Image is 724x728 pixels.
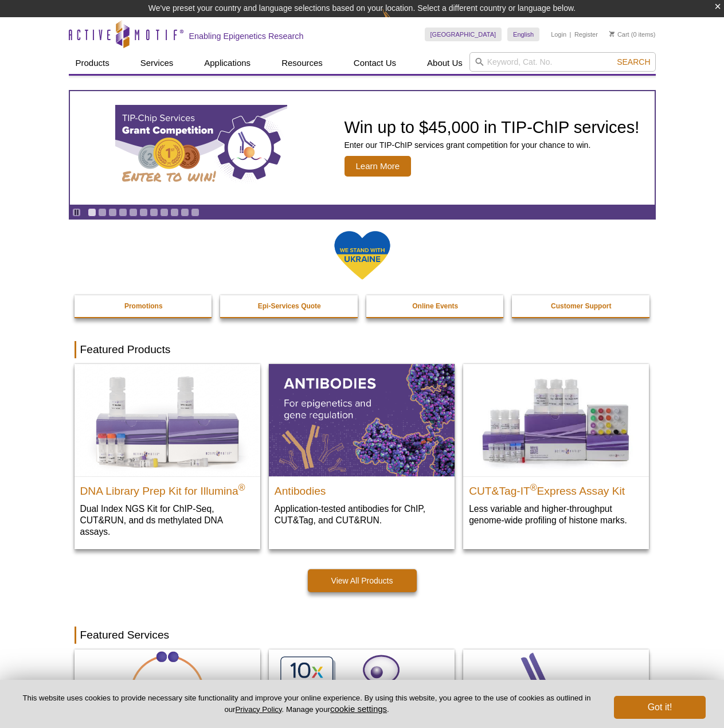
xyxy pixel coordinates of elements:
[609,30,629,38] a: Cart
[469,503,643,526] p: Less variable and higher-throughput genome-wide profiling of histone marks​.
[345,140,640,150] p: Enter our TIP-ChIP services grant competition for your chance to win.
[18,693,595,715] p: This website uses cookies to provide necessary site functionality and improve your online experie...
[80,480,255,497] h2: DNA Library Prep Kit for Illumina
[275,480,449,497] h2: Antibodies
[220,295,359,317] a: Epi-Services Quote
[463,364,649,538] a: CUT&Tag-IT® Express Assay Kit CUT&Tag-IT®Express Assay Kit Less variable and higher-throughput ge...
[69,52,116,74] a: Products
[75,295,213,317] a: Promotions
[469,480,643,497] h2: CUT&Tag-IT Express Assay Kit
[275,503,449,526] p: Application-tested antibodies for ChIP, CUT&Tag, and CUT&RUN.
[551,302,611,310] strong: Customer Support
[425,28,502,41] a: [GEOGRAPHIC_DATA]
[570,28,572,41] li: |
[609,28,656,41] li: (0 items)
[75,627,650,644] h2: Featured Services
[72,208,81,217] a: Toggle autoplay
[88,208,96,217] a: Go to slide 1
[345,156,412,177] span: Learn More
[258,302,321,310] strong: Epi-Services Quote
[98,208,107,217] a: Go to slide 2
[235,705,281,714] a: Privacy Policy
[70,91,655,205] a: TIP-ChIP Services Grant Competition Win up to $45,000 in TIP-ChIP services! Enter our TIP-ChIP se...
[530,483,537,492] sup: ®
[75,364,260,549] a: DNA Library Prep Kit for Illumina DNA Library Prep Kit for Illumina® Dual Index NGS Kit for ChIP-...
[197,52,257,74] a: Applications
[119,208,127,217] a: Go to slide 4
[382,9,413,36] img: Change Here
[551,30,566,38] a: Login
[170,208,179,217] a: Go to slide 9
[347,52,403,74] a: Contact Us
[512,295,651,317] a: Customer Support
[308,569,417,592] a: View All Products
[366,295,505,317] a: Online Events
[507,28,539,41] a: English
[108,208,117,217] a: Go to slide 3
[609,31,615,37] img: Your Cart
[181,208,189,217] a: Go to slide 10
[334,230,391,281] img: We Stand With Ukraine
[70,91,655,205] article: TIP-ChIP Services Grant Competition
[614,696,706,719] button: Got it!
[189,31,304,41] h2: Enabling Epigenetics Research
[115,105,287,191] img: TIP-ChIP Services Grant Competition
[124,302,163,310] strong: Promotions
[139,208,148,217] a: Go to slide 6
[469,52,656,72] input: Keyword, Cat. No.
[80,503,255,538] p: Dual Index NGS Kit for ChIP-Seq, CUT&RUN, and ds methylated DNA assays.
[75,341,650,358] h2: Featured Products
[420,52,469,74] a: About Us
[617,57,650,66] span: Search
[269,364,455,538] a: All Antibodies Antibodies Application-tested antibodies for ChIP, CUT&Tag, and CUT&RUN.
[269,364,455,476] img: All Antibodies
[574,30,598,38] a: Register
[160,208,169,217] a: Go to slide 8
[345,119,640,136] h2: Win up to $45,000 in TIP-ChIP services!
[330,704,387,714] button: cookie settings
[129,208,138,217] a: Go to slide 5
[150,208,158,217] a: Go to slide 7
[613,57,653,67] button: Search
[75,364,260,476] img: DNA Library Prep Kit for Illumina
[463,364,649,476] img: CUT&Tag-IT® Express Assay Kit
[191,208,199,217] a: Go to slide 11
[412,302,458,310] strong: Online Events
[238,483,245,492] sup: ®
[275,52,330,74] a: Resources
[134,52,181,74] a: Services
